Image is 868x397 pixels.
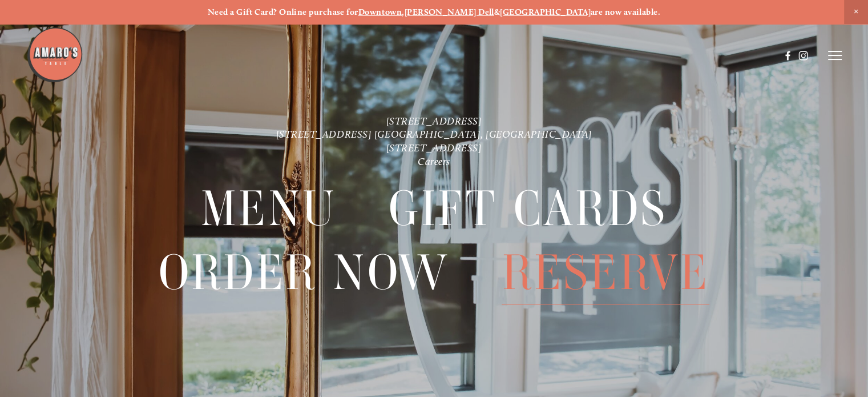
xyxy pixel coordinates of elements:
a: [PERSON_NAME] Dell [405,7,494,17]
strong: Need a Gift Card? Online purchase for [208,7,358,17]
a: Gift Cards [389,177,667,240]
a: [STREET_ADDRESS] [386,142,482,154]
a: Menu [201,177,337,240]
a: Reserve [502,241,709,304]
span: Gift Cards [389,177,667,240]
strong: & [494,7,500,17]
span: Menu [201,177,337,240]
span: Reserve [502,241,709,304]
a: [GEOGRAPHIC_DATA] [500,7,591,17]
a: [STREET_ADDRESS] [386,114,482,127]
a: [STREET_ADDRESS] [GEOGRAPHIC_DATA], [GEOGRAPHIC_DATA] [276,128,592,141]
a: Careers [418,155,450,168]
strong: are now available. [591,7,660,17]
span: Order Now [159,241,450,304]
a: Order Now [159,241,450,304]
img: Amaro's Table [26,26,83,83]
a: Downtown [358,7,402,17]
strong: , [402,7,404,17]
